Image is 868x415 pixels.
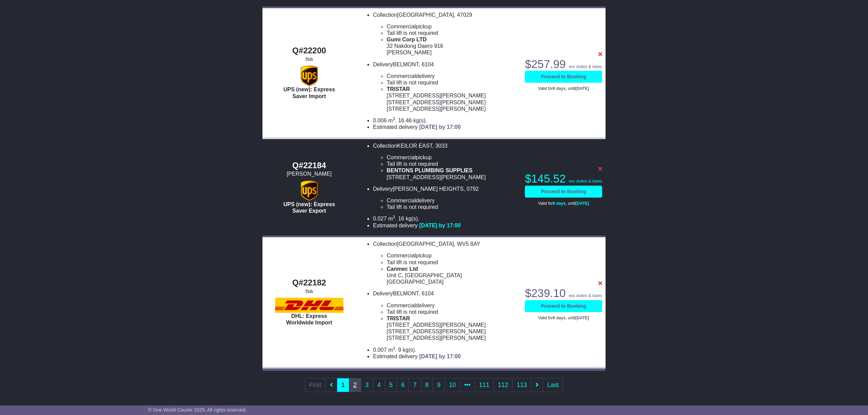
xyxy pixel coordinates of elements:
[531,58,566,70] span: 257.99
[373,290,518,341] li: Delivery
[266,161,352,171] div: Q#22184
[266,288,352,294] div: tsa
[403,347,416,353] span: kg(s).
[386,335,518,341] div: [STREET_ADDRESS][PERSON_NAME]
[148,407,247,413] span: © One World Courier 2025. All rights reserved.
[386,279,518,285] div: [GEOGRAPHIC_DATA]
[275,298,343,313] img: DHL: Express Worldwide Import
[386,174,518,180] div: [STREET_ADDRESS][PERSON_NAME]
[393,186,463,192] span: [PERSON_NAME] HEIGHTS
[386,30,518,36] li: Tail lift is not required
[397,12,454,18] span: [GEOGRAPHIC_DATA]
[386,23,518,30] li: pickup
[373,143,518,180] li: Collection
[531,287,566,299] span: 239.10
[386,106,518,112] div: [STREET_ADDRESS][PERSON_NAME]
[386,309,518,315] li: Tail lift is not required
[386,36,518,43] div: Gumi Corp LTD
[386,322,518,328] div: [STREET_ADDRESS][PERSON_NAME]
[512,378,531,392] a: 113
[373,222,518,229] li: Estimated delivery
[553,86,566,91] span: 6 days
[283,201,335,214] span: UPS (new): Express Saver Export
[475,378,494,392] a: 111
[386,303,416,308] span: Commercial
[569,293,602,298] span: exc duties & taxes
[398,347,401,353] span: 9
[386,198,416,203] span: Commercial
[398,118,412,123] span: 16.46
[397,143,432,149] span: KEILOR EAST
[393,117,395,121] sup: 3
[393,346,395,351] sup: 3
[386,99,518,106] div: [STREET_ADDRESS][PERSON_NAME]
[386,24,416,29] span: Commercial
[525,58,566,70] span: $
[406,216,419,222] span: kg(s).
[421,378,433,392] a: 8
[386,302,518,309] li: delivery
[543,378,563,392] a: Last
[569,179,602,184] span: exc duties & taxes
[349,378,361,392] a: 2
[525,71,602,83] a: Proceed to Booking
[386,328,518,335] div: [STREET_ADDRESS][PERSON_NAME]
[388,347,396,353] span: m .
[373,124,518,130] li: Estimated delivery
[386,73,416,79] span: Commercial
[386,266,518,272] div: Canmec Ltd
[386,154,518,161] li: pickup
[301,66,318,86] img: UPS (new): Express Saver Import
[432,143,447,149] span: , 3033
[397,241,454,247] span: [GEOGRAPHIC_DATA]
[385,378,397,392] a: 5
[388,216,396,222] span: m .
[575,316,589,320] span: [DATE]
[373,216,386,222] span: 0.027
[373,186,518,211] li: Delivery
[397,378,409,392] a: 6
[493,378,513,392] a: 112
[445,378,460,392] a: 10
[409,378,421,392] a: 7
[575,86,589,91] span: [DATE]
[454,12,472,18] span: , 47029
[463,186,478,192] span: , 0792
[525,186,602,198] a: Proceed to Booking
[386,79,518,86] li: Tail lift is not required
[386,197,518,204] li: delivery
[454,241,480,247] span: , WV5 8AY
[388,118,396,123] span: m .
[386,92,518,99] div: [STREET_ADDRESS][PERSON_NAME]
[525,201,602,206] p: Valid for , until
[301,180,318,201] img: UPS (new): Express Saver Export
[393,291,419,296] span: BELMONT
[393,215,395,219] sup: 3
[386,315,518,322] div: TRISTAR
[386,253,416,258] span: Commercial
[525,86,602,91] p: Valid for , until
[419,62,434,67] span: , 6104
[373,61,518,112] li: Delivery
[419,291,434,296] span: , 6104
[373,118,386,123] span: 0.006
[575,201,589,206] span: [DATE]
[266,171,352,177] div: [PERSON_NAME]
[398,216,404,222] span: 16
[386,204,518,210] li: Tail lift is not required
[525,172,566,185] span: $
[553,316,566,320] span: 6 days
[525,316,602,320] p: Valid for , until
[386,252,518,259] li: pickup
[283,86,335,99] span: UPS (new): Express Saver Import
[386,43,518,49] div: 32 Nakdong Daero 916
[433,378,445,392] a: 9
[373,241,518,285] li: Collection
[386,73,518,79] li: delivery
[386,49,518,56] div: [PERSON_NAME]
[419,353,461,359] span: [DATE] by 17:00
[553,201,566,206] span: 6 days
[373,12,518,56] li: Collection
[386,155,416,160] span: Commercial
[266,278,352,288] div: Q#22182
